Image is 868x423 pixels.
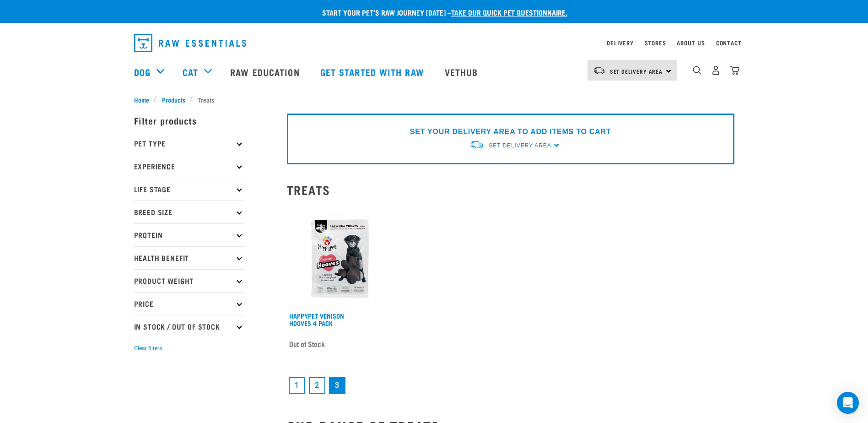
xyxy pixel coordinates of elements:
p: Price [134,292,244,315]
span: Home [134,95,149,104]
p: Experience [134,155,244,178]
nav: breadcrumbs [134,95,734,104]
a: Dog [134,65,151,79]
p: SET YOUR DELIVERY AREA TO ADD ITEMS TO CART [410,126,611,137]
img: user.png [711,65,721,75]
span: Set Delivery Area [489,142,551,149]
span: Products [162,95,185,104]
p: Pet Type [134,132,244,155]
h2: Treats [287,183,734,197]
p: Breed Size [134,201,244,223]
a: About Us [677,41,705,44]
a: take our quick pet questionnaire. [451,10,567,14]
a: Happypet Venison Hooves 4 Pack [289,314,344,325]
a: Delivery [607,41,633,44]
button: Clear filters [134,344,162,352]
a: Vethub [436,54,490,90]
nav: dropdown navigation [127,30,742,56]
img: home-icon-1@2x.png [693,66,701,75]
img: van-moving.png [469,140,484,150]
p: Protein [134,223,244,246]
span: Set Delivery Area [610,70,663,73]
a: Get started with Raw [311,54,436,90]
nav: pagination [287,375,734,396]
p: Product Weight [134,269,244,292]
div: Open Intercom Messenger [837,392,859,414]
span: Out of Stock [289,337,325,351]
a: Stores [645,41,666,44]
a: Products [157,95,190,104]
a: Cat [183,65,198,79]
a: Goto page 1 [289,377,305,394]
p: In Stock / Out Of Stock [134,315,244,338]
a: Home [134,95,154,104]
img: van-moving.png [593,66,605,75]
a: Page 3 [329,377,345,394]
p: Filter products [134,109,244,132]
p: Life Stage [134,178,244,201]
a: Goto page 2 [309,377,325,394]
img: Raw Essentials Logo [134,34,246,52]
a: Raw Education [221,54,311,90]
a: Contact [716,41,742,44]
img: Happypet Venison Hooves 004 [287,204,391,308]
p: Health Benefit [134,246,244,269]
img: home-icon@2x.png [730,65,739,75]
